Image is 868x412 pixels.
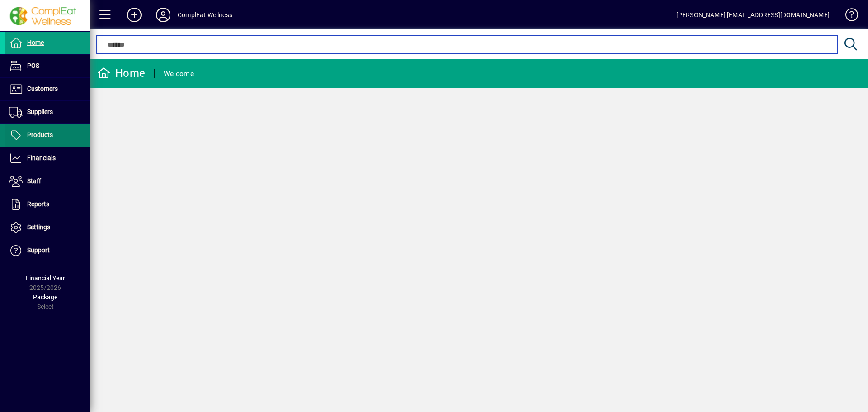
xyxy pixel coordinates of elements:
a: POS [5,55,90,77]
span: Staff [27,177,41,185]
div: Welcome [164,66,194,81]
span: Reports [27,200,49,208]
span: Suppliers [27,108,53,115]
a: Support [5,239,90,262]
span: Financial Year [26,275,65,282]
button: Profile [149,7,178,23]
span: Support [27,246,50,254]
a: Customers [5,78,90,100]
button: Add [120,7,149,23]
a: Products [5,124,90,147]
a: Knowledge Base [839,2,857,31]
a: Financials [5,147,90,170]
span: Financials [27,154,56,161]
span: Products [27,131,53,138]
span: Home [27,39,44,46]
div: [PERSON_NAME] [EMAIL_ADDRESS][DOMAIN_NAME] [676,8,830,22]
a: Staff [5,170,90,193]
a: Reports [5,193,90,216]
span: POS [27,62,39,69]
span: Customers [27,85,58,92]
a: Suppliers [5,101,90,123]
span: Settings [27,223,50,231]
span: Package [33,294,57,301]
a: Settings [5,216,90,239]
div: ComplEat Wellness [178,8,232,22]
div: Home [97,66,145,81]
